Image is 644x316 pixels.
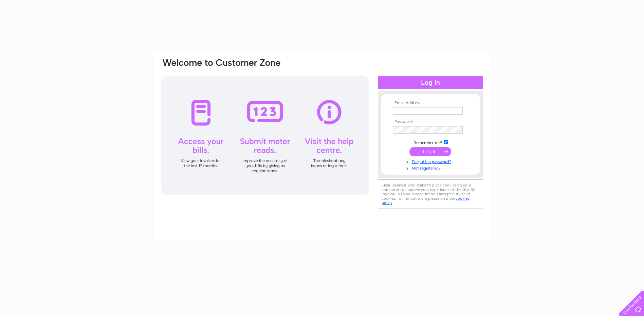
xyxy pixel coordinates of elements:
[391,139,470,145] td: Remember me?
[409,147,451,156] input: Submit
[393,158,470,164] a: Forgotten password?
[391,120,470,124] th: Password:
[393,164,470,171] a: Not registered?
[378,179,483,209] div: Clear Business would like to place cookies on your computer to improve your experience of the sit...
[382,196,469,205] a: cookies policy
[391,101,470,105] th: Email Address:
